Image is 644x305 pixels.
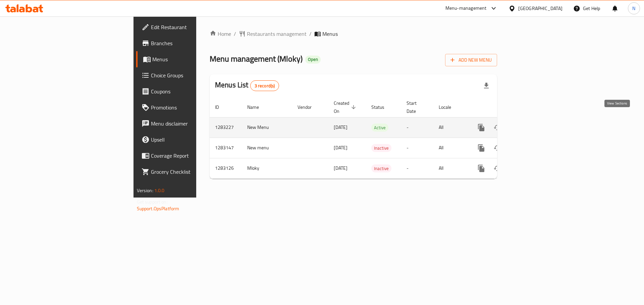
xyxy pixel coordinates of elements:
span: Upsell [151,136,236,144]
button: Change Status [489,160,505,176]
span: Start Date [407,99,425,115]
span: ID [215,103,228,111]
div: Total records count [250,80,279,91]
span: Promotions [151,103,236,111]
span: Locale [439,103,460,111]
span: Menus [152,55,236,63]
span: Get support on: [137,198,168,206]
button: Change Status [489,140,505,156]
td: New Menu [242,117,292,138]
a: Edit Restaurant [136,19,241,35]
a: Promotions [136,99,241,116]
a: Menus [136,51,241,67]
div: Active [371,124,388,132]
td: New menu [242,138,292,158]
span: Branches [151,39,236,47]
div: Export file [478,78,494,94]
span: Menu disclaimer [151,120,236,128]
li: / [309,30,312,38]
span: N [632,5,635,12]
span: Active [371,124,388,132]
div: [GEOGRAPHIC_DATA] [518,5,562,12]
td: - [401,117,433,138]
nav: breadcrumb [210,30,497,38]
span: Coverage Report [151,152,236,160]
td: Mloky [242,158,292,178]
table: enhanced table [210,97,543,179]
span: Menu management ( Mloky ) [210,51,303,66]
a: Support.OpsPlatform [137,204,179,213]
button: Add New Menu [445,54,497,66]
button: more [473,140,489,156]
span: [DATE] [334,164,347,172]
a: Coverage Report [136,148,241,164]
span: Coupons [151,87,236,95]
td: All [433,158,468,178]
button: more [473,120,489,136]
a: Coupons [136,83,241,99]
div: Menu-management [445,4,487,12]
span: Version: [137,186,153,195]
span: Edit Restaurant [151,23,236,31]
span: Choice Groups [151,71,236,79]
span: Vendor [298,103,320,111]
span: 1.0.0 [154,186,165,195]
span: Inactive [371,144,391,152]
button: more [473,160,489,176]
span: 3 record(s) [251,83,279,89]
span: Status [371,103,393,111]
a: Restaurants management [239,30,307,38]
span: Restaurants management [247,30,307,38]
th: Actions [468,97,543,118]
span: Add New Menu [450,56,492,64]
span: [DATE] [334,143,347,152]
span: Open [305,57,321,62]
td: All [433,117,468,138]
a: Branches [136,35,241,51]
div: Open [305,56,321,64]
span: Inactive [371,165,391,172]
span: Name [247,103,268,111]
a: Menu disclaimer [136,116,241,132]
span: Menus [322,30,338,38]
td: - [401,138,433,158]
td: - [401,158,433,178]
span: Created On [334,99,358,115]
td: All [433,138,468,158]
a: Grocery Checklist [136,164,241,180]
div: Inactive [371,144,391,152]
span: Grocery Checklist [151,168,236,176]
a: Upsell [136,132,241,148]
span: [DATE] [334,123,347,132]
h2: Menus List [215,80,279,91]
a: Choice Groups [136,67,241,83]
